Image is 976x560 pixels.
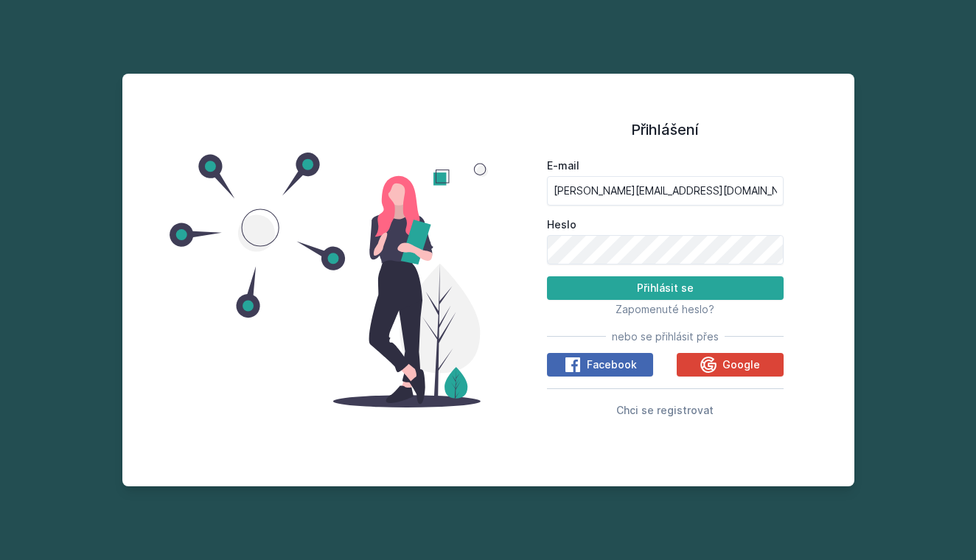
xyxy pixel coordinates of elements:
h1: Přihlášení [547,119,784,141]
span: Chci se registrovat [616,404,714,416]
input: Tvoje e-mailová adresa [547,176,784,206]
button: Chci se registrovat [616,401,714,419]
span: Zapomenuté heslo? [616,303,714,315]
button: Google [677,353,783,377]
span: Facebook [587,357,637,372]
label: Heslo [547,217,784,232]
span: nebo se přihlásit přes [612,329,719,344]
span: Google [722,357,760,372]
button: Facebook [547,353,653,377]
label: E-mail [547,158,784,173]
button: Přihlásit se [547,276,784,300]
